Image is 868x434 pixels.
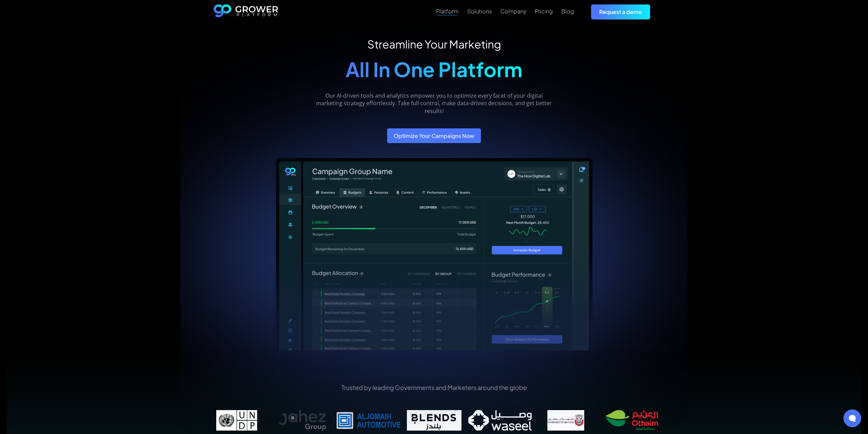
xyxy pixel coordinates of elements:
[436,7,459,15] a: Platform
[214,4,278,19] a: home
[467,7,492,15] a: Solutions
[561,8,574,14] div: Blog
[467,8,492,14] div: Solutions
[387,128,481,143] a: Optimize Your Campaigns Now
[561,7,574,15] a: Blog
[345,38,523,51] div: Streamline Your Marketing
[535,8,553,14] div: Pricing
[500,7,526,15] a: Company
[591,4,650,19] a: Request a demo
[535,7,553,15] a: Pricing
[500,8,526,14] div: Company
[204,383,664,392] p: Trusted by leading Governments and Marketers around the globe
[345,57,523,82] span: All In One Platform
[436,8,459,14] div: Platform
[313,92,555,115] p: Our AI-driven tools and analytics empower you to optimize every facet of your digital marketing s...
